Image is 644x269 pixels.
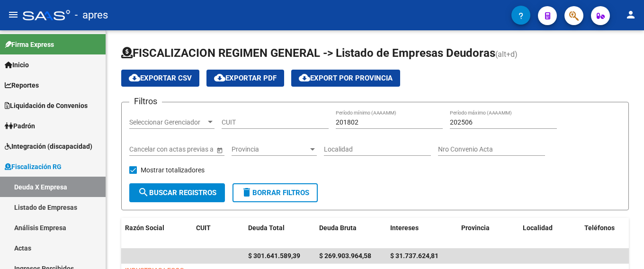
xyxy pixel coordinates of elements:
button: Buscar Registros [129,183,225,202]
span: Mostrar totalizadores [141,164,205,176]
span: Localidad [523,224,553,232]
datatable-header-cell: CUIT [192,218,244,249]
span: Liquidación de Convenios [5,100,88,111]
button: Exportar CSV [121,70,199,87]
datatable-header-cell: Razón Social [121,218,192,249]
span: Deuda Bruta [319,224,357,232]
span: Razón Social [125,224,164,232]
span: FISCALIZACION REGIMEN GENERAL -> Listado de Empresas Deudoras [121,46,495,60]
h3: Filtros [129,95,162,108]
mat-icon: delete [241,187,252,198]
span: Reportes [5,80,39,90]
span: $ 301.641.589,39 [248,252,300,260]
span: Export por Provincia [299,74,393,82]
span: Integración (discapacidad) [5,141,92,152]
mat-icon: search [138,187,149,198]
span: CUIT [196,224,211,232]
mat-icon: person [625,9,636,20]
span: - apres [75,5,108,26]
mat-icon: menu [8,9,19,20]
mat-icon: cloud_download [129,72,140,83]
datatable-header-cell: Deuda Total [244,218,315,249]
span: Inicio [5,60,29,70]
button: Exportar PDF [206,70,284,87]
button: Open calendar [215,145,224,155]
datatable-header-cell: Deuda Bruta [315,218,386,249]
button: Borrar Filtros [233,183,318,202]
span: Borrar Filtros [241,188,309,197]
iframe: Intercom live chat [612,237,635,260]
span: (alt+d) [495,50,518,59]
span: Exportar PDF [214,74,277,82]
span: Deuda Total [248,224,285,232]
mat-icon: cloud_download [214,72,225,83]
span: Buscar Registros [138,188,216,197]
span: Firma Express [5,39,54,50]
span: Exportar CSV [129,74,192,82]
span: Intereses [390,224,419,232]
span: Padrón [5,121,35,131]
datatable-header-cell: Provincia [457,218,519,249]
span: Provincia [461,224,490,232]
button: Export por Provincia [291,70,400,87]
span: Provincia [232,145,308,153]
mat-icon: cloud_download [299,72,310,83]
span: Fiscalización RG [5,161,62,172]
datatable-header-cell: Localidad [519,218,581,249]
span: $ 31.737.624,81 [390,252,438,260]
span: Seleccionar Gerenciador [129,118,206,126]
datatable-header-cell: Intereses [386,218,457,249]
span: Teléfonos [584,224,615,232]
span: $ 269.903.964,58 [319,252,371,260]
